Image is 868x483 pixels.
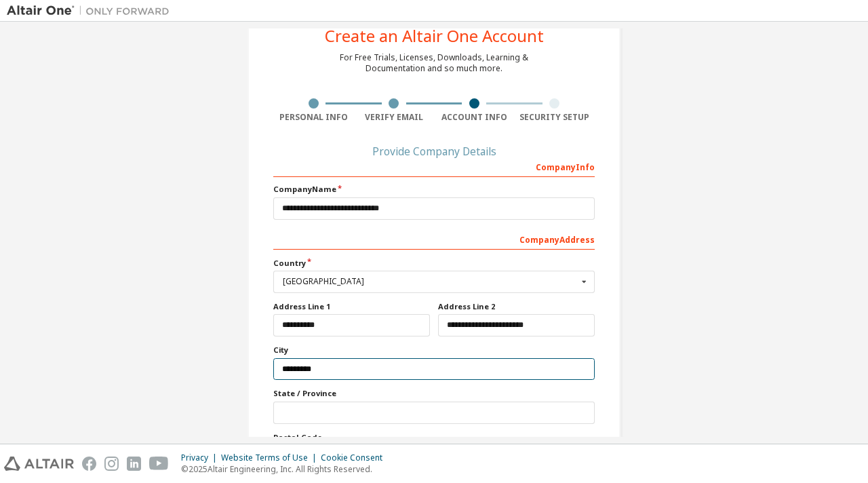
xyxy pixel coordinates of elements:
img: linkedin.svg [127,457,141,471]
div: Cookie Consent [321,452,391,463]
label: Company Name [273,184,595,195]
label: Postal Code [273,432,595,443]
div: [GEOGRAPHIC_DATA] [283,277,578,286]
label: State / Province [273,388,595,399]
div: Website Terms of Use [221,452,321,463]
img: altair_logo.svg [4,457,74,471]
label: Address Line 1 [273,301,430,312]
img: instagram.svg [104,457,119,471]
div: Personal Info [273,112,354,123]
img: Altair One [7,4,176,18]
p: © 2025 Altair Engineering, Inc. All Rights Reserved. [181,463,391,475]
div: Verify Email [354,112,435,123]
div: For Free Trials, Licenses, Downloads, Learning & Documentation and so much more. [340,52,528,74]
div: Privacy [181,452,221,463]
img: facebook.svg [82,457,96,471]
div: Create an Altair One Account [325,28,544,44]
div: Account Info [434,112,515,123]
label: Address Line 2 [438,301,595,312]
div: Company Address [273,228,595,250]
div: Security Setup [515,112,595,123]
label: Country [273,258,595,269]
img: youtube.svg [149,457,169,471]
div: Company Info [273,155,595,177]
label: City [273,345,595,355]
div: Provide Company Details [273,147,595,155]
